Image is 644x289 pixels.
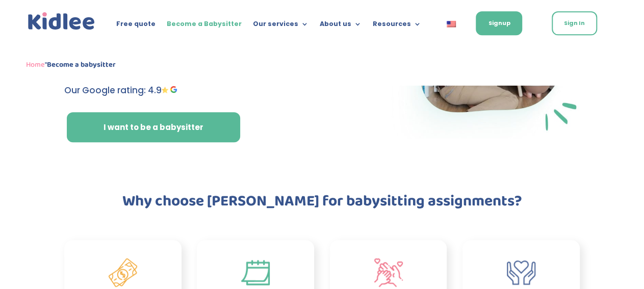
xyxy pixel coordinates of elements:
img: logo_kidlee_blue [26,10,97,32]
strong: Become a babysitter [47,59,116,71]
a: Kidlee Logo [26,10,97,32]
a: Home [26,59,45,71]
a: Our services [253,20,308,32]
p: Our Google rating: 4.9 [64,83,362,98]
a: Become a Babysitter [167,20,242,32]
a: About us [320,20,362,32]
img: English [447,21,456,27]
a: Signup [476,11,522,35]
a: I want to be a babysitter [67,112,240,143]
a: Sign In [552,11,597,35]
h2: Why choose [PERSON_NAME] for babysitting assignments? [64,194,579,214]
a: Resources [373,20,421,32]
span: " [26,59,116,71]
a: Free quote [116,20,156,32]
